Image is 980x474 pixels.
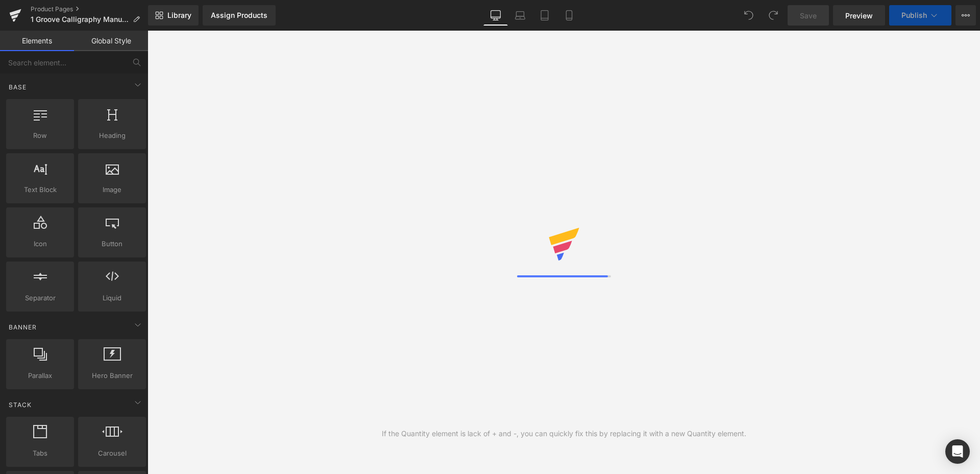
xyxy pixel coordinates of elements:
span: Icon [9,239,71,249]
span: Parallax [9,370,71,381]
span: 1 Groove Calligraphy Manuale Reutilizabile cu Adancituri [31,15,129,23]
span: Save [800,10,817,21]
a: Global Style [74,31,148,51]
span: Preview [845,10,873,21]
span: Stack [8,400,33,410]
span: Text Block [9,184,71,195]
span: Publish [901,11,927,19]
span: Tabs [9,448,71,459]
span: Library [167,11,191,20]
button: Undo [739,5,759,26]
a: Mobile [557,5,581,26]
a: New Library [148,5,199,26]
a: Tablet [532,5,557,26]
span: Heading [81,130,143,141]
span: Separator [9,293,71,303]
span: Button [81,239,143,249]
span: Base [8,82,28,92]
div: If the Quantity element is lack of + and -, you can quickly fix this by replacing it with a new Q... [382,428,746,439]
span: Row [9,130,71,141]
span: Banner [8,322,38,332]
button: Redo [763,5,783,26]
span: Image [81,184,143,195]
div: Assign Products [211,11,267,19]
button: Publish [889,5,951,26]
a: Desktop [483,5,508,26]
a: Laptop [508,5,532,26]
a: Preview [833,5,885,26]
span: Hero Banner [81,370,143,381]
span: Carousel [81,448,143,459]
span: Liquid [81,293,143,303]
a: Product Pages [31,5,148,13]
div: Open Intercom Messenger [945,439,970,464]
button: More [955,5,976,26]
